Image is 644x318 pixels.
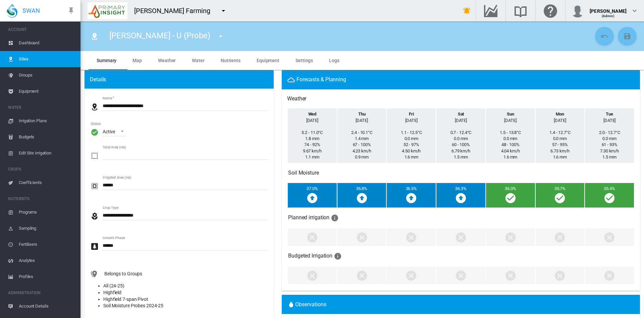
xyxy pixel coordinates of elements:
[219,7,227,15] md-icon: icon-menu-down
[287,301,295,309] md-icon: icon-water
[334,252,342,260] md-icon: icon-information
[536,228,585,246] td: ​
[405,269,417,281] md-icon: Friday - No
[134,6,216,15] div: [PERSON_NAME] Farming
[217,4,230,17] button: icon-menu-down
[554,231,566,243] md-icon: Monday - No
[405,111,417,123] span: Friday
[505,186,516,191] span: Sunday - 36.0%
[602,136,616,141] span: Rainfall
[337,183,386,208] td: Thursday - 36.8% Thursday - High
[536,267,585,284] td: ​
[356,192,368,204] i: Thursday - High
[7,4,17,18] img: SWAN-Landscape-Logo-Colour-drop.png
[600,148,619,153] span: Windspeed
[450,130,472,135] span: Temperature
[355,154,369,160] span: ETo
[306,269,318,281] md-icon: Wednesday - No
[600,32,608,40] md-icon: icon-undo
[405,231,417,243] md-icon: Friday - No
[329,215,339,221] span: Days we are going to water
[402,148,421,153] span: Windspeed
[436,267,485,284] td: ​
[404,142,419,147] span: Humidity
[103,289,268,296] li: Highfield
[503,136,517,141] span: Rainfall
[91,212,99,220] md-icon: icon-flower
[486,183,535,208] td: Sunday - 36.0% Sunday - On target
[288,214,634,222] h3: Planned irrigation
[91,103,99,111] md-icon: icon-map-marker-radius
[463,7,471,15] md-icon: icon-bell-ring
[331,214,339,222] md-icon: icon-information
[307,186,318,191] span: Wednesday - 37.0%
[458,111,464,117] b: Sat
[329,58,339,63] span: Logs
[308,111,317,117] b: Wed
[585,267,634,284] td: ​
[536,108,585,163] td: Monday Temperature Rainfall Humidity Windspeed ETo
[287,76,295,84] md-icon: icon-weather-cloudy
[455,231,467,243] md-icon: Saturday - No
[436,108,485,163] td: Saturday Temperature Rainfall Humidity Windspeed ETo
[353,148,371,153] span: Windspeed
[88,2,127,19] img: P9Qypg3231X1QAAAABJRU5ErkJggg==
[504,269,517,281] md-icon: Sunday - No
[358,111,366,117] b: Thu
[351,130,372,135] span: Temperature
[306,192,318,204] i: Wednesday - High
[500,130,521,135] span: Temperature
[504,231,517,243] md-icon: Sunday - No
[549,130,571,135] span: Temperature
[19,269,75,285] span: Profiles
[356,269,368,281] md-icon: Thursday - No
[553,154,567,160] span: ETo
[337,267,386,284] td: ​
[604,186,615,191] span: Tuesday - 35.4%
[451,148,470,153] span: Windspeed
[387,228,436,246] td: ​
[356,186,368,191] span: Thursday - 36.8%
[606,111,613,117] b: Tue
[599,130,620,135] span: Temperature
[8,287,75,298] span: ADMINISTRATION
[91,242,99,251] md-icon: icon-pine-tree-box
[590,5,627,12] div: [PERSON_NAME]
[455,111,467,123] span: Saturday
[556,111,564,117] b: Mon
[103,129,115,134] div: Active
[104,271,142,276] span: Belongs to Groups
[585,108,634,163] td: Tuesday Temperature Rainfall Humidity Windspeed ETo
[460,4,474,17] button: icon-bell-ring
[571,4,584,17] img: profile.jpg
[623,32,631,40] md-icon: icon-content-save
[455,186,467,191] span: Saturday - 36.3%
[337,228,386,246] td: ​
[306,231,318,243] md-icon: Wednesday - No
[19,204,75,220] span: Programs
[486,108,535,163] td: Sunday Temperature Rainfall Humidity Windspeed ETo
[387,183,436,208] td: Friday - 36.5% Friday - High
[332,253,342,259] span: Days we are going to water
[306,111,318,123] span: Wednesday
[337,108,386,163] td: Thursday Temperature Rainfall Humidity Windspeed ETo
[501,142,520,147] span: Humidity
[504,192,517,204] i: Sunday - On target
[132,58,142,63] span: Map
[355,136,369,141] span: Rainfall
[503,154,517,160] span: ETo
[91,32,99,40] md-icon: icon-map-marker-radius
[631,7,639,15] md-icon: icon-chevron-down
[217,32,225,40] md-icon: icon-menu-down
[554,192,566,204] i: Monday - On target
[455,192,467,204] i: Saturday - High
[436,228,485,246] td: ​
[401,130,422,135] span: Temperature
[91,182,99,190] md-icon: icon-select-all
[552,142,568,147] span: Humidity
[455,269,467,281] md-icon: Saturday - No
[19,67,75,83] span: Groups
[19,35,75,51] span: Dashboard
[67,7,75,15] md-icon: icon-pin
[8,102,75,113] span: WATER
